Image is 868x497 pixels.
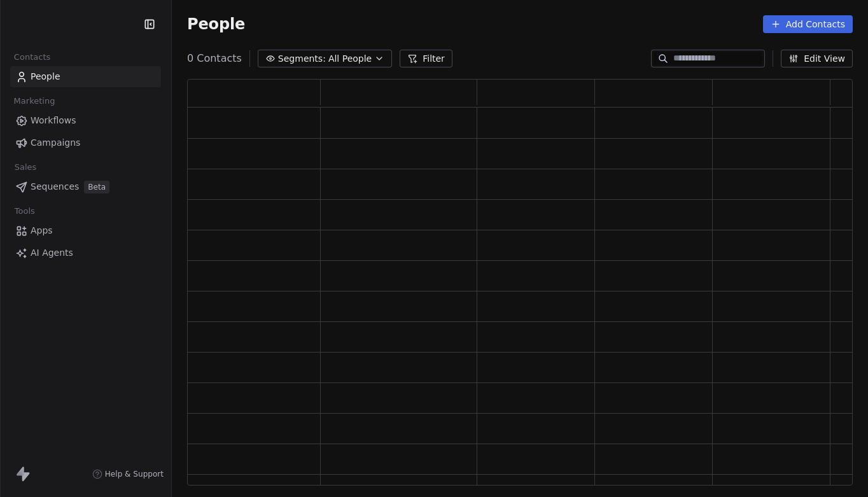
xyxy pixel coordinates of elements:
span: Sequences [31,180,79,193]
button: Edit View [781,50,853,67]
span: Tools [9,202,40,221]
span: Sales [9,158,42,177]
a: Help & Support [92,469,164,479]
span: All People [328,52,372,66]
span: Marketing [8,92,60,111]
a: Apps [10,220,161,241]
button: Filter [400,50,452,67]
span: Campaigns [31,136,80,150]
span: Workflows [31,114,76,127]
span: Help & Support [105,469,164,479]
a: Workflows [10,110,161,131]
span: Segments: [278,52,326,66]
button: Add Contacts [763,15,853,33]
span: Beta [84,181,109,193]
span: People [31,70,60,83]
span: Contacts [8,48,56,67]
a: AI Agents [10,242,161,263]
a: Campaigns [10,132,161,153]
span: People [187,15,245,34]
a: SequencesBeta [10,176,161,197]
span: Apps [31,224,53,237]
a: People [10,66,161,87]
span: AI Agents [31,246,73,260]
span: 0 Contacts [187,51,242,66]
